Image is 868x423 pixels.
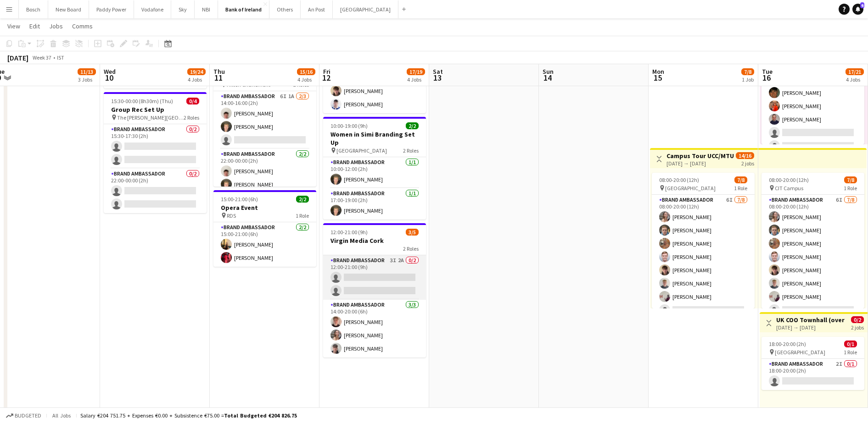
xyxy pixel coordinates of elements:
h3: UK COO Townhall (overnight) [776,316,845,324]
span: 2/2 [406,122,419,129]
app-card-role: Brand Ambassador6I7/808:00-20:00 (12h)[PERSON_NAME][PERSON_NAME][PERSON_NAME][PERSON_NAME][PERSON... [762,195,864,319]
a: View [4,20,24,32]
span: 0/1 [844,341,857,347]
span: Sun [543,67,554,76]
app-card-role: Brand Ambassador3/314:00-20:00 (6h)[PERSON_NAME][PERSON_NAME][PERSON_NAME] [323,300,426,357]
span: View [7,22,20,30]
h3: Women in Simi Branding Set Up [323,130,426,147]
span: 1 Role [734,185,747,192]
span: 12:00-21:00 (9h) [330,229,368,236]
span: 2 Roles [403,147,419,154]
span: 2 Roles [403,245,419,252]
span: 1 Role [296,212,309,219]
div: [DATE] → [DATE] [666,160,734,167]
span: 15:00-21:00 (6h) [221,196,258,203]
h3: Virgin Media Cork [323,236,426,245]
span: 13 [431,72,443,83]
span: Week 37 [30,54,53,61]
span: 2 Roles [184,114,199,121]
button: Paddy Power [89,0,134,18]
span: Comms [72,22,93,30]
a: Comms [68,20,96,32]
app-job-card: 15:00-21:00 (6h)2/2Opera Event RDS1 RoleBrand Ambassador2/215:00-21:00 (6h)[PERSON_NAME][PERSON_N... [213,190,316,267]
app-card-role: Brand Ambassador17I6/808:00-17:00 (9h)[PERSON_NAME][PERSON_NAME][PERSON_NAME][PERSON_NAME][PERSON... [762,31,864,155]
app-card-role: Brand Ambassador1/117:00-19:00 (2h)[PERSON_NAME] [323,188,426,220]
app-card-role: Brand Ambassador6I1A2/314:00-16:00 (2h)[PERSON_NAME][PERSON_NAME] [213,91,316,149]
app-card-role: Brand Ambassador0/222:00-00:00 (2h) [104,169,207,213]
app-job-card: 15:30-00:00 (8h30m) (Thu)0/4Group Rec Set Up The [PERSON_NAME][GEOGRAPHIC_DATA]2 RolesBrand Ambas... [104,92,207,213]
div: 2 jobs [741,159,754,167]
span: 0/4 [186,98,199,104]
span: 10:00-19:00 (9h) [330,122,368,129]
app-card-role: Brand Ambassador2/215:00-21:00 (6h)[PERSON_NAME][PERSON_NAME] [213,222,316,267]
span: 0/2 [851,316,864,323]
span: [GEOGRAPHIC_DATA] [775,349,825,356]
a: Jobs [45,20,67,32]
button: NBI [195,0,218,18]
app-card-role: Brand Ambassador3I2A0/212:00-21:00 (9h) [323,255,426,300]
span: The [PERSON_NAME][GEOGRAPHIC_DATA] [117,114,184,121]
button: Others [269,0,301,18]
span: 6 [860,2,864,8]
span: 7/8 [844,176,857,183]
span: Mon [652,67,664,76]
div: [DATE] [7,53,28,62]
span: 08:00-20:00 (12h) [769,176,809,183]
span: 11 [212,72,225,83]
span: Total Budgeted €204 826.75 [224,412,297,419]
div: [DATE] → [DATE] [776,324,845,331]
app-job-card: 10:00-19:00 (9h)2/2Women in Simi Branding Set Up [GEOGRAPHIC_DATA]2 RolesBrand Ambassador1/110:00... [323,117,426,220]
app-card-role: Brand Ambassador1/110:00-12:00 (2h)[PERSON_NAME] [323,157,426,188]
span: 15/16 [297,68,315,75]
app-card-role: Brand Ambassador0/215:30-17:30 (2h) [104,124,207,169]
h3: Campus Tour UCC/MTU [666,152,734,160]
span: Fri [323,67,330,76]
span: 7/8 [734,176,747,183]
a: Edit [26,20,44,32]
button: An Post [301,0,333,18]
span: RDS [227,212,236,219]
span: 3/5 [406,229,419,236]
span: 19/24 [187,68,206,75]
div: 3 Jobs [78,76,95,83]
span: 17/21 [846,68,864,75]
app-job-card: 08:00-20:00 (12h)7/8 [GEOGRAPHIC_DATA]1 RoleBrand Ambassador6I7/808:00-20:00 (12h)[PERSON_NAME][P... [652,173,755,308]
span: 12 [322,72,330,83]
app-job-card: 12:00-21:00 (9h)3/5Virgin Media Cork2 RolesBrand Ambassador3I2A0/212:00-21:00 (9h) Brand Ambassad... [323,223,426,357]
span: 7/8 [741,68,754,75]
button: Vodafone [134,0,171,18]
div: 2 jobs [851,323,864,331]
span: Edit [29,22,40,30]
app-job-card: 08:00-20:00 (12h)7/8 CIT Campus1 RoleBrand Ambassador6I7/808:00-20:00 (12h)[PERSON_NAME][PERSON_N... [762,173,864,308]
span: 08:00-20:00 (12h) [659,176,699,183]
div: 1 Job [742,76,754,83]
app-card-role: Brand Ambassador2I0/118:00-20:00 (2h) [762,359,864,390]
app-job-card: 14:00-00:00 (10h) (Fri)4/5Retail [GEOGRAPHIC_DATA] RRMP Branding Set Up Hilton Charlemont2 RolesB... [213,51,316,187]
button: [GEOGRAPHIC_DATA] [333,0,398,18]
span: All jobs [50,412,73,419]
div: 4 Jobs [846,76,863,83]
div: Salary €204 751.75 + Expenses €0.00 + Subsistence €75.00 = [80,412,297,419]
span: 16 [761,72,773,83]
span: 15:30-00:00 (8h30m) (Thu) [111,98,173,104]
app-card-role: Brand Ambassador6I7/808:00-20:00 (12h)[PERSON_NAME][PERSON_NAME][PERSON_NAME][PERSON_NAME][PERSON... [652,195,755,319]
span: 10 [102,72,116,83]
h3: Group Rec Set Up [104,105,207,114]
div: IST [57,54,64,61]
span: 1 Role [844,185,857,192]
app-card-role: Brand Ambassador2/214:00-16:00 (2h)[PERSON_NAME][PERSON_NAME] [323,69,426,113]
span: 2/2 [296,196,309,203]
app-card-role: Brand Ambassador2/222:00-00:00 (2h)[PERSON_NAME][PERSON_NAME] [213,149,316,193]
span: Thu [213,67,225,76]
span: Budgeted [15,412,41,419]
span: 1 Role [844,349,857,356]
span: Wed [104,67,116,76]
button: Bank of Ireland [218,0,269,18]
span: 14 [541,72,554,83]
